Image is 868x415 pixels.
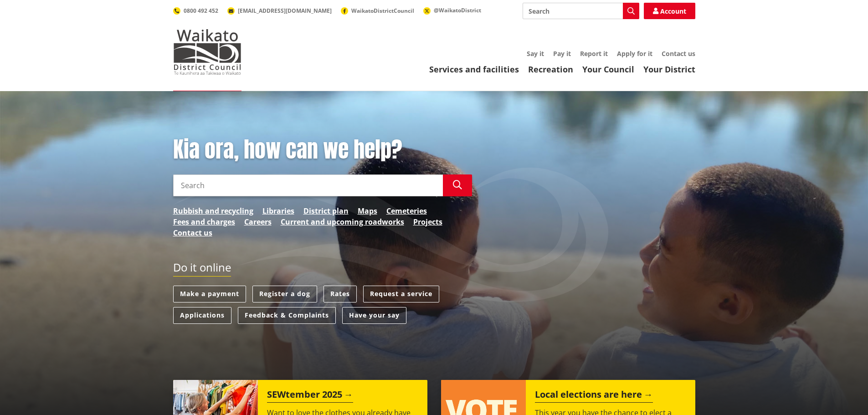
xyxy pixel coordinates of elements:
a: Report it [580,49,608,58]
a: @WaikatoDistrict [423,6,481,14]
a: Rubbish and recycling [173,205,253,216]
input: Search input [173,174,443,196]
a: Have your say [342,307,406,324]
a: Pay it [553,49,571,58]
a: District plan [303,205,349,216]
a: Account [644,3,695,19]
a: Rates [324,286,357,302]
h2: Do it online [173,261,231,277]
a: Projects [413,216,442,227]
a: Recreation [528,64,573,75]
h1: Kia ora, how can we help? [173,137,472,163]
a: Your District [643,64,695,75]
a: Applications [173,307,231,324]
a: Current and upcoming roadworks [281,216,404,227]
a: Apply for it [617,49,652,58]
h2: SEWtember 2025 [267,389,353,403]
h2: Local elections are here [535,389,653,403]
a: Libraries [262,205,294,216]
img: Waikato District Council - Te Kaunihera aa Takiwaa o Waikato [173,29,241,75]
a: Contact us [173,227,212,238]
a: Make a payment [173,286,246,302]
span: @WaikatoDistrict [434,6,481,14]
span: WaikatoDistrictCouncil [351,7,414,15]
a: Maps [358,205,377,216]
a: Feedback & Complaints [238,307,336,324]
a: Register a dog [252,286,317,302]
a: Cemeteries [386,205,427,216]
span: [EMAIL_ADDRESS][DOMAIN_NAME] [238,7,332,15]
a: Say it [527,49,544,58]
input: Search input [523,3,639,19]
a: Request a service [363,286,439,302]
a: [EMAIL_ADDRESS][DOMAIN_NAME] [227,7,332,15]
span: 0800 492 452 [184,7,218,15]
a: Your Council [582,64,634,75]
a: Contact us [662,49,695,58]
a: Careers [244,216,272,227]
a: 0800 492 452 [173,7,218,15]
a: Fees and charges [173,216,235,227]
a: WaikatoDistrictCouncil [341,7,414,15]
a: Services and facilities [429,64,519,75]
